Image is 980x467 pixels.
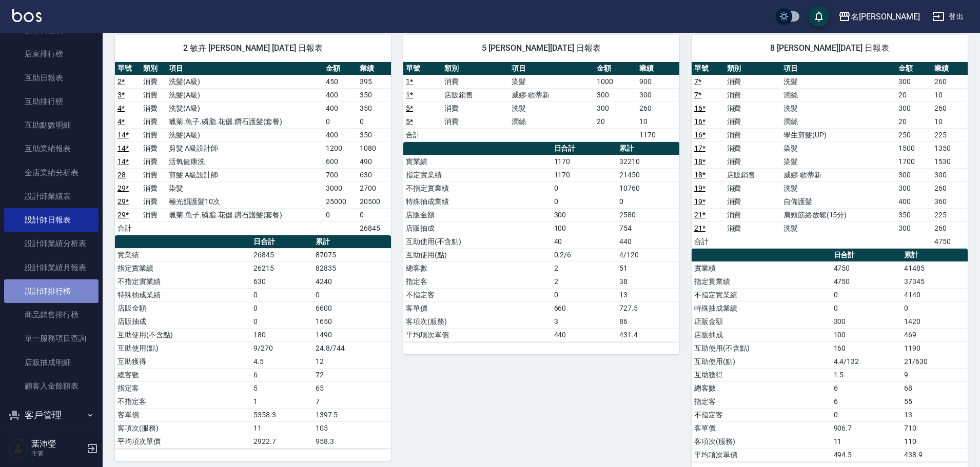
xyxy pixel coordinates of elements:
td: 合計 [115,221,141,235]
span: 5 [PERSON_NAME][DATE] 日報表 [416,43,667,53]
td: 1200 [323,141,357,155]
th: 累計 [313,235,391,249]
td: 24.8/744 [313,341,391,355]
td: 剪髮 A級設計師 [166,141,323,155]
td: 21/630 [901,355,968,368]
span: 8 [PERSON_NAME][DATE] 日報表 [704,43,955,53]
td: 0 [552,288,617,301]
td: 指定客 [115,381,251,395]
td: 互助使用(不含點) [115,328,251,341]
td: 互助使用(點) [115,341,251,355]
td: 1700 [896,155,932,168]
td: 0 [251,301,313,315]
a: 28 [117,171,126,179]
th: 項目 [509,62,594,75]
td: 300 [896,75,932,88]
td: 13 [617,288,679,301]
td: 0 [251,288,313,301]
td: 消費 [724,155,781,168]
th: 類別 [442,62,509,75]
td: 100 [552,221,617,235]
td: 105 [313,421,391,435]
td: 5358.3 [251,408,313,421]
td: 0 [552,181,617,195]
button: 客戶管理 [4,402,99,429]
td: 店販金額 [692,315,831,328]
td: 490 [357,155,391,168]
td: 極光韻護髮10次 [166,195,323,208]
td: 82835 [313,261,391,275]
td: 0 [901,301,968,315]
td: 32210 [617,155,679,168]
td: 630 [251,275,313,288]
td: 10 [637,115,679,128]
td: 特殊抽成業績 [692,301,831,315]
td: 店販抽成 [403,221,552,235]
th: 金額 [896,62,932,75]
th: 業績 [637,62,679,75]
td: 350 [896,208,932,221]
td: 0 [323,208,357,221]
td: 6 [251,368,313,381]
td: 0 [831,301,902,315]
td: 指定實業績 [115,261,251,275]
td: 客單價 [692,421,831,435]
td: 13 [901,408,968,421]
td: 300 [896,168,932,181]
td: 指定實業績 [403,168,552,181]
th: 累計 [901,249,968,262]
td: 指定客 [403,275,552,288]
td: 395 [357,75,391,88]
table: a dense table [692,62,968,249]
td: 肩頸筋絡放鬆(15分) [781,208,896,221]
td: 活氧健康洗 [166,155,323,168]
td: 350 [357,101,391,115]
a: 設計師業績月報表 [4,256,99,279]
td: 剪髮 A級設計師 [166,168,323,181]
td: 消費 [724,181,781,195]
td: 消費 [141,168,166,181]
td: 400 [896,195,932,208]
td: 染髮 [781,155,896,168]
td: 洗髮(A級) [166,101,323,115]
td: 300 [552,208,617,221]
td: 1170 [552,168,617,181]
td: 互助獲得 [115,355,251,368]
td: 客項次(服務) [692,435,831,448]
td: 300 [594,101,637,115]
table: a dense table [115,235,391,449]
td: 710 [901,421,968,435]
td: 2 [552,261,617,275]
td: 總客數 [403,261,552,275]
td: 不指定實業績 [403,181,552,195]
td: 6 [831,395,902,408]
td: 2 [552,275,617,288]
th: 日合計 [251,235,313,249]
th: 業績 [357,62,391,75]
td: 1190 [901,341,968,355]
td: 300 [896,101,932,115]
td: 消費 [724,195,781,208]
td: 1420 [901,315,968,328]
div: 名[PERSON_NAME] [851,10,920,23]
td: 4240 [313,275,391,288]
th: 項目 [166,62,323,75]
td: 400 [323,101,357,115]
td: 平均項次單價 [115,435,251,448]
td: 消費 [724,115,781,128]
td: 906.7 [831,421,902,435]
td: 0 [323,115,357,128]
td: 350 [357,88,391,101]
td: 2922.7 [251,435,313,448]
td: 1 [251,395,313,408]
th: 單號 [115,62,141,75]
td: 4140 [901,288,968,301]
td: 消費 [442,101,509,115]
img: Person [8,438,29,459]
td: 互助使用(點) [692,355,831,368]
td: 1000 [594,75,637,88]
td: 21450 [617,168,679,181]
td: 260 [932,221,968,235]
td: 260 [932,101,968,115]
button: 員工及薪資 [4,429,99,455]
